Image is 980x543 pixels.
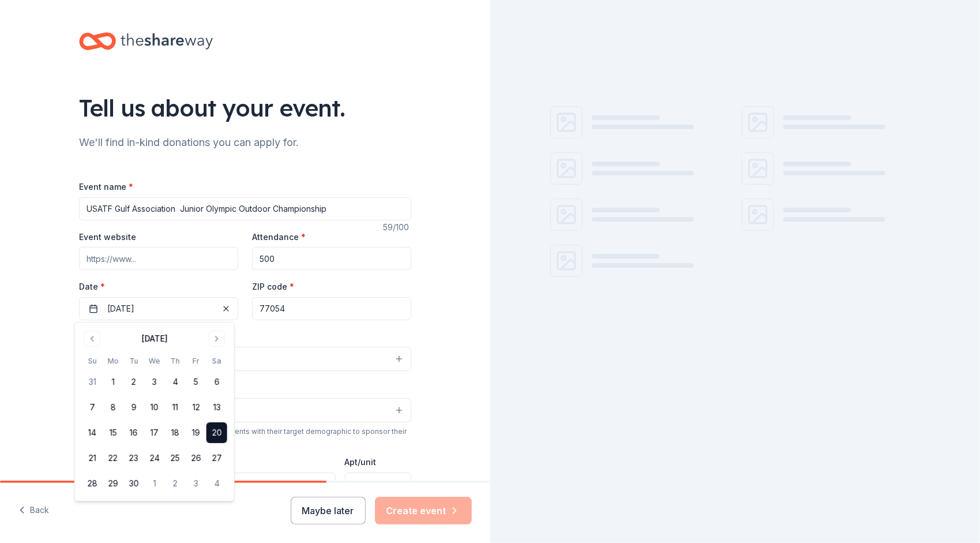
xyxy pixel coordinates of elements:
[123,422,144,443] button: 16
[206,448,227,469] button: 27
[144,372,165,392] button: 3
[79,347,411,371] button: Select
[252,281,294,293] label: ZIP code
[79,247,238,270] input: https://www...
[79,181,133,193] label: Event name
[206,397,227,418] button: 13
[165,448,186,469] button: 25
[345,473,411,496] input: #
[103,473,123,494] button: 29
[252,297,411,320] input: 12345 (U.S. only)
[383,220,411,234] div: 59 /100
[79,197,411,220] input: Spring Fundraiser
[79,297,238,320] button: [DATE]
[144,422,165,443] button: 17
[291,497,366,525] button: Maybe later
[123,355,144,367] th: Tuesday
[144,473,165,494] button: 1
[79,398,411,422] button: Select
[144,355,165,367] th: Wednesday
[165,473,186,494] button: 2
[79,92,411,124] div: Tell us about your event.
[103,448,123,469] button: 22
[82,448,103,469] button: 21
[79,133,411,152] div: We'll find in-kind donations you can apply for.
[186,422,206,443] button: 19
[82,422,103,443] button: 14
[165,355,186,367] th: Thursday
[123,448,144,469] button: 23
[82,372,103,392] button: 31
[206,355,227,367] th: Saturday
[165,372,186,392] button: 4
[82,473,103,494] button: 28
[79,281,238,293] label: Date
[79,231,136,243] label: Event website
[206,473,227,494] button: 4
[123,397,144,418] button: 9
[252,231,306,243] label: Attendance
[123,473,144,494] button: 30
[123,372,144,392] button: 2
[103,355,123,367] th: Monday
[165,422,186,443] button: 18
[18,499,49,523] button: Back
[103,422,123,443] button: 15
[103,372,123,392] button: 1
[84,331,100,347] button: Go to previous month
[165,397,186,418] button: 11
[82,397,103,418] button: 7
[144,397,165,418] button: 10
[186,372,206,392] button: 5
[82,355,103,367] th: Sunday
[141,332,167,346] div: [DATE]
[186,355,206,367] th: Friday
[209,331,225,347] button: Go to next month
[252,247,411,270] input: 20
[206,422,227,443] button: 20
[345,456,377,468] label: Apt/unit
[79,427,411,445] div: We use this information to help brands find events with their target demographic to sponsor their...
[103,397,123,418] button: 8
[186,473,206,494] button: 3
[206,372,227,392] button: 6
[186,448,206,469] button: 26
[186,397,206,418] button: 12
[144,448,165,469] button: 24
